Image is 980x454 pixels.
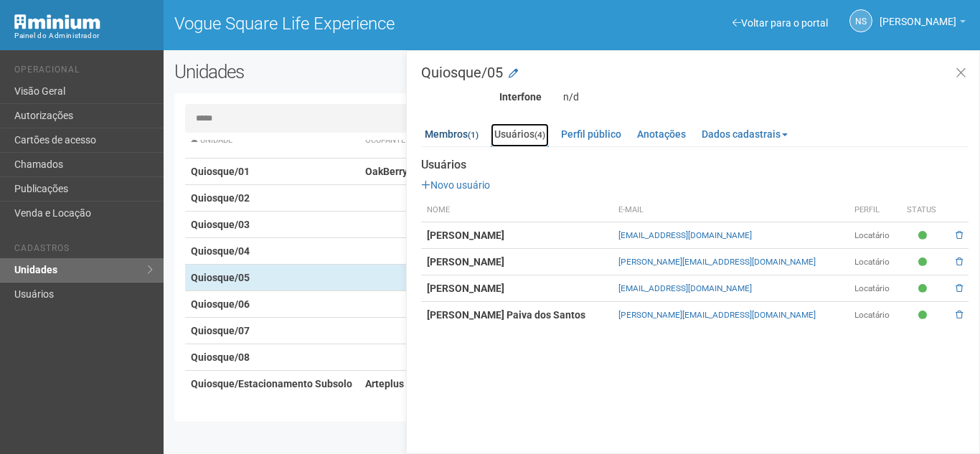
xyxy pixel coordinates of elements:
[468,130,479,140] small: (1)
[618,257,816,267] a: [PERSON_NAME][EMAIL_ADDRESS][DOMAIN_NAME]
[849,222,901,249] td: Locatário
[191,378,352,389] strong: Quiosque/Estacionamento Subsolo
[410,90,552,103] div: Interfone
[849,275,901,302] td: Locatário
[618,230,752,240] a: [EMAIL_ADDRESS][DOMAIN_NAME]
[191,166,250,177] strong: Quiosque/01
[421,65,969,80] h3: Quiosque/05
[918,309,930,321] span: Ativo
[849,9,872,32] a: NS
[427,256,504,268] strong: [PERSON_NAME]
[901,199,947,222] th: Status
[14,65,153,80] li: Operacional
[849,249,901,275] td: Locatário
[880,18,966,29] a: [PERSON_NAME]
[421,179,490,191] a: Novo usuário
[421,159,969,171] strong: Usuários
[421,199,613,222] th: Nome
[552,90,979,103] div: n/d
[14,14,100,29] img: Minium
[421,123,482,145] a: Membros(1)
[618,310,816,320] a: [PERSON_NAME][EMAIL_ADDRESS][DOMAIN_NAME]
[191,325,250,336] strong: Quiosque/07
[613,199,848,222] th: E-mail
[618,283,752,293] a: [EMAIL_ADDRESS][DOMAIN_NAME]
[191,298,250,310] strong: Quiosque/06
[732,17,828,29] a: Voltar para o portal
[918,283,930,295] span: Ativo
[174,14,561,33] h1: Vogue Square Life Experience
[918,230,930,242] span: Ativo
[880,2,956,27] span: Nicolle Silva
[191,219,250,230] strong: Quiosque/03
[359,123,680,159] th: Ocupante: activate to sort column ascending
[191,351,250,363] strong: Quiosque/08
[698,123,791,145] a: Dados cadastrais
[365,166,429,177] strong: OakBerry açaí
[849,302,901,328] td: Locatário
[849,199,901,222] th: Perfil
[14,243,153,258] li: Cadastros
[191,192,250,204] strong: Quiosque/02
[191,272,250,283] strong: Quiosque/05
[365,378,404,389] strong: Arteplus
[185,123,360,159] th: Unidade: activate to sort column descending
[174,61,493,82] h2: Unidades
[14,29,153,42] div: Painel do Administrador
[427,283,504,294] strong: [PERSON_NAME]
[427,309,585,321] strong: [PERSON_NAME] Paiva dos Santos
[491,123,549,147] a: Usuários(4)
[534,130,545,140] small: (4)
[918,256,930,268] span: Ativo
[633,123,689,145] a: Anotações
[427,230,504,241] strong: [PERSON_NAME]
[509,67,518,81] a: Modificar a unidade
[557,123,625,145] a: Perfil público
[191,245,250,257] strong: Quiosque/04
